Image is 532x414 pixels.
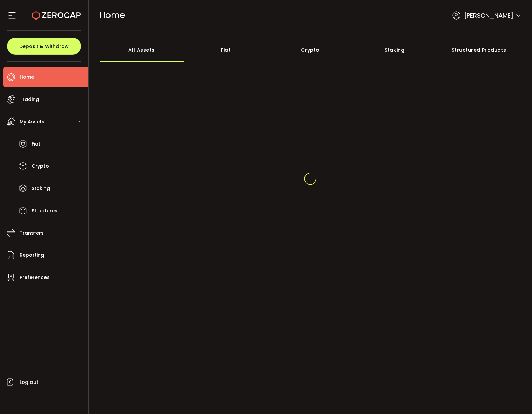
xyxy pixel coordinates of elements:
span: Preferences [20,273,50,283]
div: Fiat [184,38,268,62]
span: Transfers [20,228,44,238]
span: Crypto [31,161,49,171]
div: Staking [352,38,437,62]
button: Deposit & Withdraw [7,38,81,55]
span: Staking [31,184,50,193]
span: Fiat [31,139,40,149]
div: All Assets [100,38,184,62]
span: Reporting [20,250,44,260]
span: Home [20,72,34,82]
span: Log out [20,377,38,387]
span: [PERSON_NAME] [464,11,514,20]
div: Structured Products [437,38,521,62]
span: Structures [31,206,57,216]
span: My Assets [20,117,44,127]
div: Crypto [268,38,353,62]
span: Trading [20,95,39,104]
span: Deposit & Withdraw [19,44,69,49]
span: Home [100,9,125,21]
